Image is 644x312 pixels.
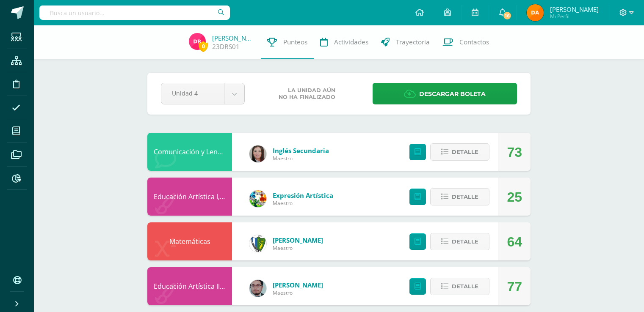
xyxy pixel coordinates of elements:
input: Busca un usuario... [39,5,230,20]
div: 73 [507,133,522,171]
a: Comunicación y Lenguaje, Idioma Extranjero Inglés [154,147,316,156]
button: Detalle [430,233,489,250]
a: Punteos [261,25,314,59]
div: Educación Artística I, Música y Danza [147,178,232,216]
a: Contactos [436,25,495,59]
span: Detalle [452,279,478,294]
div: 77 [507,268,522,306]
span: Detalle [452,189,478,205]
div: 64 [507,223,522,261]
a: Expresión Artística [273,191,333,200]
span: Actividades [334,38,368,47]
span: Contactos [459,38,489,47]
img: 5fac68162d5e1b6fbd390a6ac50e103d.png [249,280,266,297]
img: 8af0450cf43d44e38c4a1497329761f3.png [249,145,266,162]
div: Matemáticas [147,222,232,260]
div: Educación Artística II, Artes Plásticas [147,267,232,305]
img: 82a5943632aca8211823fb2e9800a6c1.png [527,4,544,21]
a: Trayectoria [375,25,436,59]
button: Detalle [430,278,489,295]
div: Comunicación y Lenguaje, Idioma Extranjero Inglés [147,133,232,171]
a: [PERSON_NAME] [273,281,323,289]
span: 0 [199,41,208,52]
span: Maestro [273,289,323,296]
span: Descargar boleta [419,84,486,104]
span: Maestro [273,244,323,252]
button: Detalle [430,188,489,205]
a: 23DRS01 [212,42,240,51]
a: Inglés Secundaria [273,146,329,155]
div: 25 [507,178,522,216]
a: Educación Artística II, Artes Plásticas [154,282,270,291]
span: La unidad aún no ha finalizado [279,87,335,101]
span: Maestro [273,200,333,207]
span: Maestro [273,155,329,162]
span: Mi Perfil [550,13,599,20]
a: Descargar boleta [373,83,517,104]
span: Detalle [452,234,478,249]
span: Trayectoria [396,38,430,47]
span: 16 [503,11,512,20]
a: Actividades [314,25,375,59]
img: d7d6d148f6dec277cbaab50fee73caa7.png [249,235,266,252]
img: 159e24a6ecedfdf8f489544946a573f0.png [249,190,266,207]
button: Detalle [430,143,489,161]
span: Punteos [283,38,307,47]
a: Matemáticas [169,237,210,246]
span: Detalle [452,144,478,160]
img: 3983616940a5b1e7c6bf9af454d8a2df.png [189,33,206,50]
a: [PERSON_NAME] [273,236,323,244]
a: Educación Artística I, Música y Danza [154,192,271,201]
a: Unidad 4 [161,83,244,104]
a: [PERSON_NAME] [212,34,254,42]
span: [PERSON_NAME] [550,5,599,14]
span: Unidad 4 [172,83,213,103]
